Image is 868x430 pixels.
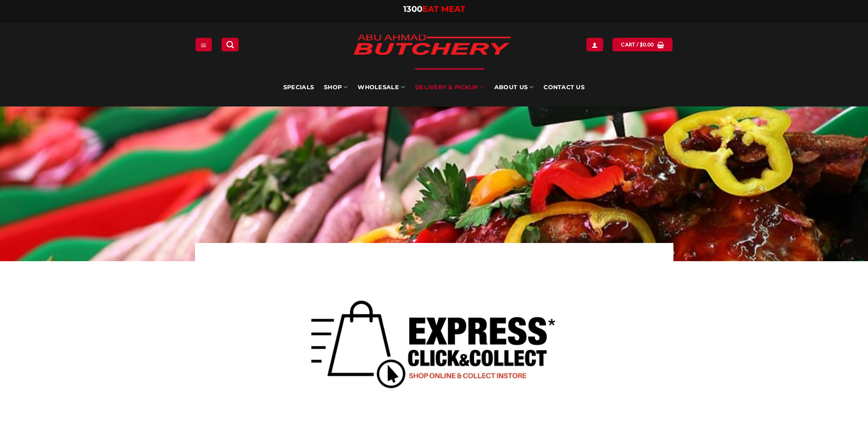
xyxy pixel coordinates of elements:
a: SHOP [324,68,348,106]
a: 1300EAT MEAT [403,4,465,14]
a: Menu [195,38,212,51]
a: About Us [494,68,534,106]
span: 1300 [403,4,422,14]
span: EAT MEAT [422,4,465,14]
a: Delivery & Pickup [415,68,484,106]
a: Search [221,38,239,51]
img: Abu Ahmad Butchery [345,28,519,63]
a: Login [586,38,603,51]
bdi: 0.00 [640,41,654,47]
a: Contact Us [544,68,585,106]
a: Specials [283,68,314,106]
span: $ [640,40,643,49]
a: View cart [612,38,673,51]
span: Cart / [621,40,654,49]
img: Click and Collect [298,275,571,407]
a: Wholesale [358,68,405,106]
